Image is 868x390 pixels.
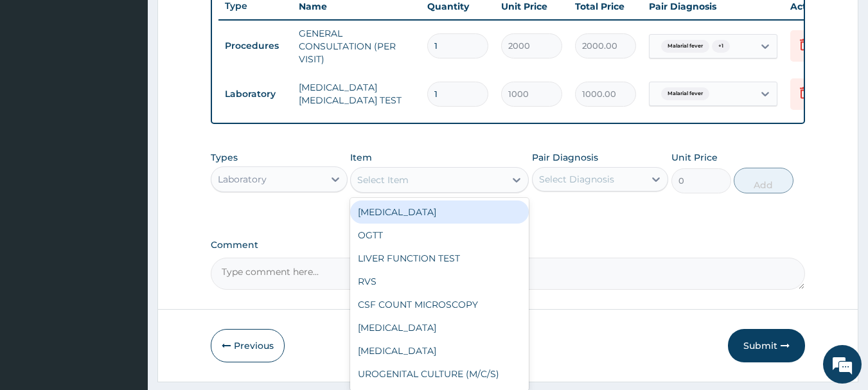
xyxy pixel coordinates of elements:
div: Select Item [357,173,409,186]
div: Minimize live chat window [211,6,242,37]
button: Previous [211,329,285,362]
span: + 1 [712,40,730,53]
span: We're online! [75,114,177,244]
td: Laboratory [218,82,292,106]
div: [MEDICAL_DATA] [350,200,529,224]
td: Procedures [218,34,292,58]
label: Types [211,152,238,163]
img: d_794563401_company_1708531726252_794563401 [24,64,52,96]
label: Item [350,151,372,164]
label: Pair Diagnosis [532,151,598,164]
label: Comment [211,240,806,251]
div: RVS [350,270,529,293]
div: Laboratory [218,173,267,186]
div: [MEDICAL_DATA] [350,316,529,339]
span: Malarial fever [661,40,709,53]
td: GENERAL CONSULTATION (PER VISIT) [292,21,421,72]
div: [MEDICAL_DATA] [350,339,529,362]
textarea: Type your message and hit 'Enter' [6,256,245,301]
div: LIVER FUNCTION TEST [350,247,529,270]
button: Submit [728,329,805,362]
div: OGTT [350,224,529,247]
div: Chat with us now [67,72,216,89]
div: UROGENITAL CULTURE (M/C/S) [350,362,529,386]
label: Unit Price [671,151,718,164]
div: CSF COUNT MICROSCOPY [350,293,529,316]
button: Add [734,168,793,193]
span: Malarial fever [661,87,709,100]
td: [MEDICAL_DATA] [MEDICAL_DATA] TEST [292,75,421,113]
div: Select Diagnosis [539,173,614,186]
